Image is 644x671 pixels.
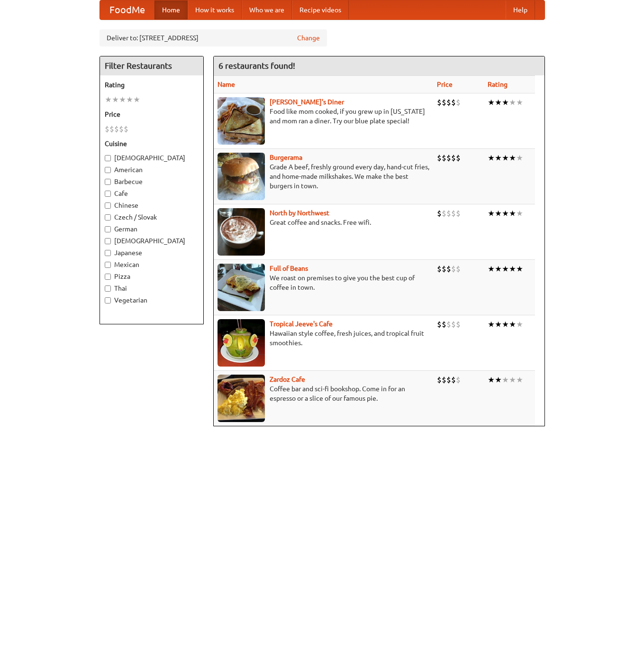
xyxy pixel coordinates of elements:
[105,139,199,148] h5: Cuisine
[437,153,442,163] li: $
[442,97,446,108] li: $
[437,375,442,385] li: $
[502,208,509,219] li: ★
[442,208,446,219] li: $
[442,375,446,385] li: $
[218,375,265,422] img: zardoz.jpg
[218,97,265,145] img: sallys.jpg
[105,262,111,268] input: Mexican
[495,375,502,385] li: ★
[105,201,199,210] label: Chinese
[488,319,495,330] li: ★
[516,208,523,219] li: ★
[456,375,461,385] li: $
[488,375,495,385] li: ★
[437,81,453,88] a: Price
[126,94,133,105] li: ★
[437,319,442,330] li: $
[502,97,509,108] li: ★
[105,285,111,292] input: Thai
[154,0,188,19] a: Home
[270,320,333,328] a: Tropical Jeeve's Cafe
[218,329,429,348] p: Hawaiian style coffee, fresh juices, and tropical fruit smoothies.
[509,97,516,108] li: ★
[218,81,235,88] a: Name
[218,208,265,256] img: north.jpg
[516,153,523,163] li: ★
[516,97,523,108] li: ★
[124,124,128,134] li: $
[446,319,451,330] li: $
[105,250,111,256] input: Japanese
[516,264,523,274] li: ★
[506,0,535,19] a: Help
[495,97,502,108] li: ★
[488,97,495,108] li: ★
[105,189,199,198] label: Cafe
[270,376,305,383] a: Zardoz Cafe
[270,98,344,106] a: [PERSON_NAME]'s Diner
[105,94,112,105] li: ★
[495,264,502,274] li: ★
[100,29,327,46] div: Deliver to: [STREET_ADDRESS]
[105,165,199,175] label: American
[270,265,308,272] a: Full of Beans
[105,284,199,293] label: Thai
[105,236,199,246] label: [DEMOGRAPHIC_DATA]
[446,97,451,108] li: $
[456,97,461,108] li: $
[105,177,199,186] label: Barbecue
[446,375,451,385] li: $
[218,162,429,191] p: Grade A beef, freshly ground every day, hand-cut fries, and home-made milkshakes. We make the bes...
[446,153,451,163] li: $
[119,124,124,134] li: $
[451,153,456,163] li: $
[442,153,446,163] li: $
[442,319,446,330] li: $
[451,208,456,219] li: $
[270,209,329,217] a: North by Northwest
[456,208,461,219] li: $
[451,375,456,385] li: $
[105,191,111,197] input: Cafe
[502,319,509,330] li: ★
[105,153,199,163] label: [DEMOGRAPHIC_DATA]
[100,56,203,75] h4: Filter Restaurants
[495,153,502,163] li: ★
[509,208,516,219] li: ★
[456,264,461,274] li: $
[188,0,242,19] a: How it works
[218,153,265,200] img: burgerama.jpg
[218,218,429,227] p: Great coffee and snacks. Free wifi.
[437,97,442,108] li: $
[488,81,508,88] a: Rating
[218,264,265,311] img: beans.jpg
[242,0,292,19] a: Who we are
[218,61,295,70] ng-pluralize: 6 restaurants found!
[218,107,429,126] p: Food like mom cooked, if you grew up in [US_STATE] and mom ran a diner. Try our blue plate special!
[105,248,199,257] label: Japanese
[451,264,456,274] li: $
[105,272,199,281] label: Pizza
[446,264,451,274] li: $
[218,384,429,403] p: Coffee bar and sci-fi bookshop. Come in for an espresso or a slice of our famous pie.
[516,375,523,385] li: ★
[437,264,442,274] li: $
[270,154,302,161] a: Burgerama
[105,124,109,134] li: $
[119,94,126,105] li: ★
[495,208,502,219] li: ★
[495,319,502,330] li: ★
[105,224,199,234] label: German
[105,297,111,303] input: Vegetarian
[105,274,111,280] input: Pizza
[442,264,446,274] li: $
[488,153,495,163] li: ★
[105,110,199,119] h5: Price
[292,0,349,19] a: Recipe videos
[218,273,429,292] p: We roast on premises to give you the best cup of coffee in town.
